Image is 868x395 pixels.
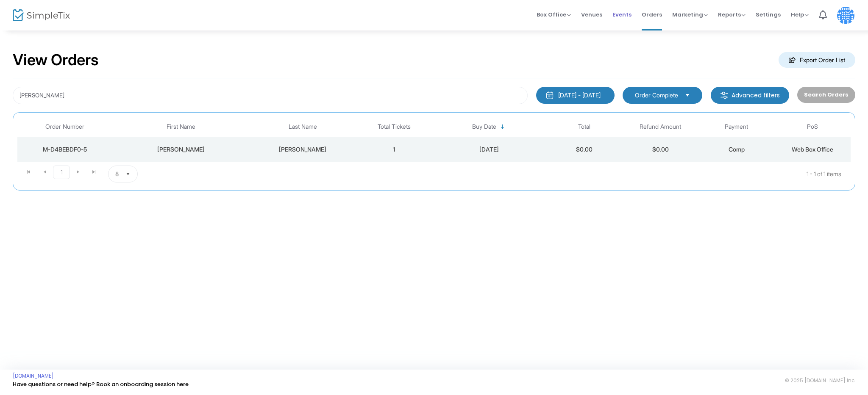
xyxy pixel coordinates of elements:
m-button: Advanced filters [711,87,789,104]
button: Select [682,91,693,100]
div: Gutierrez [252,145,354,154]
button: Select [122,166,134,182]
span: Order Number [45,123,84,130]
kendo-pager-info: 1 - 1 of 1 items [222,166,841,182]
span: Help [791,11,809,19]
span: PoS [807,123,818,130]
span: Last Name [289,123,317,130]
th: Refund Amount [622,117,698,137]
td: $0.00 [622,137,698,162]
m-button: Export Order List [779,52,855,68]
a: [DOMAIN_NAME] [13,373,54,379]
span: Settings [756,4,781,25]
th: Total Tickets [356,117,432,137]
span: 8 [115,170,119,178]
span: © 2025 [DOMAIN_NAME] Inc. [785,377,855,384]
span: Web Box Office [792,146,833,153]
img: filter [720,91,729,99]
td: 1 [356,137,432,162]
span: Comp [729,146,745,153]
span: Events [612,4,632,25]
td: $0.00 [546,137,623,162]
span: Payment [725,123,748,130]
img: monthly [545,91,554,99]
a: Have questions or need help? Book an onboarding session here [13,380,189,388]
span: Venues [581,4,602,25]
span: Orders [642,4,662,25]
div: Gabriela [114,145,247,154]
span: First Name [167,123,195,130]
div: 8/21/2025 [434,145,544,154]
div: [DATE] - [DATE] [558,91,601,99]
span: Buy Date [472,123,496,130]
div: Data table [17,117,851,162]
th: Total [546,117,623,137]
span: Sortable [499,124,506,130]
span: Order Complete [635,91,678,99]
span: Reports [718,11,746,19]
button: [DATE] - [DATE] [536,87,615,104]
h2: View Orders [13,51,99,69]
span: Box Office [537,11,571,19]
span: Marketing [672,11,708,19]
input: Search by name, email, phone, order number, ip address, or last 4 digits of card [13,87,528,104]
span: Page 1 [53,166,70,179]
div: M-D4BEBDF0-5 [19,145,110,154]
